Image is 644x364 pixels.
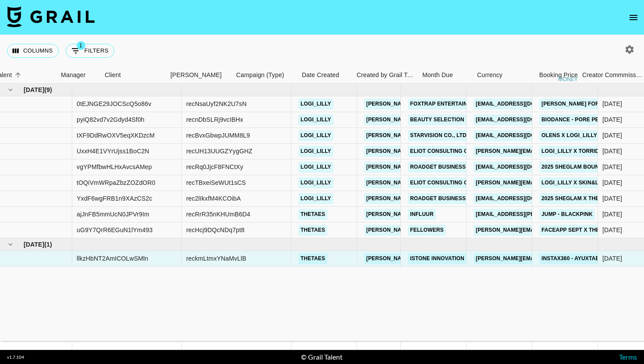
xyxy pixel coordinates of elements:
[298,177,333,188] a: logi_lilly
[232,67,297,84] div: Campaign (Type)
[12,69,24,81] button: Sort
[77,210,149,219] div: ajJnFB5mmUcN0JPVr9Im
[364,209,552,220] a: [PERSON_NAME][EMAIL_ADDRESS][PERSON_NAME][DOMAIN_NAME]
[474,177,616,188] a: [PERSON_NAME][EMAIL_ADDRESS][DOMAIN_NAME]
[619,353,637,361] a: Terms
[474,114,572,125] a: [EMAIL_ADDRESS][DOMAIN_NAME]
[170,67,222,84] div: [PERSON_NAME]
[474,225,573,236] a: [PERSON_NAME][EMAIL_ADDRESS]
[364,177,552,188] a: [PERSON_NAME][EMAIL_ADDRESS][PERSON_NAME][DOMAIN_NAME]
[408,177,498,188] a: Eliot Consulting Group LLC
[474,99,572,110] a: [EMAIL_ADDRESS][DOMAIN_NAME]
[408,146,498,157] a: Eliot Consulting Group LLC
[186,147,252,155] div: recUH13UUGZYygGHZ
[364,146,552,157] a: [PERSON_NAME][EMAIL_ADDRESS][PERSON_NAME][DOMAIN_NAME]
[625,9,642,26] button: open drawer
[477,67,502,84] div: Currency
[558,77,578,82] div: money
[100,67,166,84] div: Client
[44,85,52,94] span: ( 9 )
[602,99,622,108] div: 8/20/2025
[7,6,95,27] img: Grail Talent
[539,225,644,236] a: FACEAPP Sept x thesydneysmiles
[602,194,622,203] div: 9/23/2025
[408,225,446,236] a: Fellowers
[418,67,473,84] div: Month Due
[4,238,17,251] button: hide children
[105,67,121,84] div: Client
[582,67,644,84] div: Creator Commmission Override
[298,225,327,236] a: thetaes
[408,114,467,125] a: Beauty Selection
[77,99,151,108] div: 0tEJNGE29JOCScQ5o86v
[24,240,44,249] span: [DATE]
[186,194,241,203] div: rec2lIkxfM4KCOibA
[77,194,152,203] div: YxdF6wgFRB1n9XAzCS2c
[77,41,85,50] span: 1
[186,210,250,219] div: recRrR35nKHUmB6D4
[474,209,616,220] a: [EMAIL_ADDRESS][PERSON_NAME][DOMAIN_NAME]
[297,67,352,84] div: Date Created
[364,193,552,204] a: [PERSON_NAME][EMAIL_ADDRESS][PERSON_NAME][DOMAIN_NAME]
[66,44,114,58] button: Show filters
[408,253,489,264] a: Istone Innovation Limited
[298,162,333,173] a: logi_lilly
[474,253,616,264] a: [PERSON_NAME][EMAIL_ADDRESS][DOMAIN_NAME]
[408,130,470,141] a: STARVISION CO., LTD.
[44,240,52,249] span: ( 1 )
[77,131,155,140] div: tXF9DdRwOXV5eqXKDzcM
[298,146,333,157] a: logi_lilly
[186,163,243,171] div: recRq0JjcF8FNCtXy
[77,226,152,234] div: uG9Y7QrR6EGuN1lYm493
[24,85,44,94] span: [DATE]
[364,253,552,264] a: [PERSON_NAME][EMAIL_ADDRESS][PERSON_NAME][DOMAIN_NAME]
[474,162,572,173] a: [EMAIL_ADDRESS][DOMAIN_NAME]
[364,162,552,173] a: [PERSON_NAME][EMAIL_ADDRESS][PERSON_NAME][DOMAIN_NAME]
[602,210,622,219] div: 9/8/2025
[298,253,327,264] a: thetaes
[357,67,416,84] div: Created by Grail Team
[302,67,339,84] div: Date Created
[539,146,609,157] a: Logi_lilly x Torriden
[4,84,17,96] button: hide children
[539,67,578,84] div: Booking Price
[364,99,552,110] a: [PERSON_NAME][EMAIL_ADDRESS][PERSON_NAME][DOMAIN_NAME]
[77,254,148,263] div: llkzHbNT2AmICOLwSMln
[474,130,572,141] a: [EMAIL_ADDRESS][DOMAIN_NAME]
[539,177,609,188] a: Logi_lilly x Skin&lab
[298,193,333,204] a: logi_lilly
[352,67,418,84] div: Created by Grail Team
[77,115,145,124] div: pyiQ82vd7v2Gdyd4Sf0h
[77,178,156,187] div: tOQiVmWRpaZbzZOZdOR0
[298,114,333,125] a: logi_lilly
[602,115,622,124] div: 8/20/2025
[186,178,246,187] div: recTBxeiSeWUt1sCS
[408,193,515,204] a: Roadget Business [DOMAIN_NAME].
[602,147,622,155] div: 9/25/2025
[364,130,552,141] a: [PERSON_NAME][EMAIL_ADDRESS][PERSON_NAME][DOMAIN_NAME]
[298,99,333,110] a: logi_lilly
[473,67,517,84] div: Currency
[474,193,572,204] a: [EMAIL_ADDRESS][DOMAIN_NAME]
[186,131,250,140] div: recBvxGbwpJUMM8L9
[539,253,637,264] a: Instax360 - ayuxtaes & thetaes
[539,209,595,220] a: Jump - Blackpink
[364,114,552,125] a: [PERSON_NAME][EMAIL_ADDRESS][PERSON_NAME][DOMAIN_NAME]
[77,147,149,155] div: UxxH4E1VYrUjss1BoC2N
[186,115,243,124] div: recnDbSLRj9vcIBHx
[7,354,24,360] div: v 1.7.104
[408,99,510,110] a: FOXTRAP ENTERTAINMENT Co., Ltd.
[408,209,436,220] a: Influur
[166,67,232,84] div: Booker
[77,163,152,171] div: vgYPMfbwHLHxAvcsAMep
[602,254,622,263] div: 8/29/2025
[474,146,616,157] a: [PERSON_NAME][EMAIL_ADDRESS][DOMAIN_NAME]
[602,163,622,171] div: 9/24/2025
[602,178,622,187] div: 9/23/2025
[57,67,100,84] div: Manager
[298,209,327,220] a: thetaes
[186,99,247,108] div: recNsaUyf2NK2U7sN
[301,353,343,361] div: © Grail Talent
[236,67,284,84] div: Campaign (Type)
[422,67,453,84] div: Month Due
